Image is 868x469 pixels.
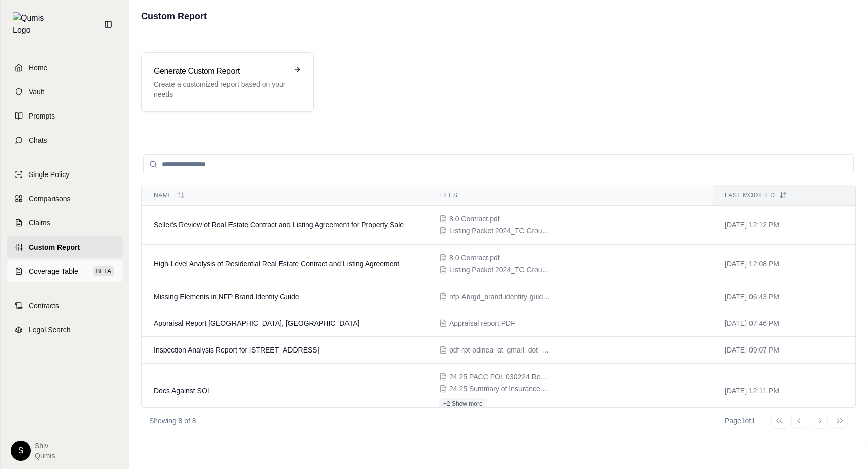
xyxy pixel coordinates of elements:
span: Vault [29,87,44,97]
h1: Custom Report [141,9,207,23]
a: Contracts [7,295,123,317]
span: 8.0 Contract.pdf [449,214,500,224]
td: [DATE] 06:43 PM [713,283,855,310]
button: +2 Show more [439,398,487,410]
a: Custom Report [7,236,123,258]
a: Claims [7,212,123,234]
span: Prompts [29,111,55,121]
th: Files [427,185,713,206]
td: [DATE] 07:46 PM [713,310,855,337]
span: Coverage Table [29,266,78,276]
span: Legal Search [29,325,71,335]
span: High-Level Analysis of Residential Real Estate Contract and Listing Agreement [154,260,399,268]
span: BETA [93,266,114,276]
a: Coverage TableBETA [7,260,123,282]
span: Comparisons [29,194,70,204]
span: Home [29,63,47,73]
span: 24 25 PACC POL 030224 Renewal Policy.pdf [449,372,550,382]
td: [DATE] 12:11 PM [713,364,855,419]
span: Listing Packet 2024_TC Group.pdf [449,226,550,236]
span: 24 25 Summary of Insurance.docx [449,384,550,394]
span: Single Policy [29,169,69,180]
span: Appraisal Report Northbrook, IL [154,319,359,327]
span: 8.0 Contract.pdf [449,253,500,263]
span: Qumis [35,451,55,461]
a: Legal Search [7,319,123,341]
span: Missing Elements in NFP Brand Identity Guide [154,292,299,301]
a: Single Policy [7,163,123,186]
span: Listing Packet 2024_TC Group.pdf [449,265,550,275]
span: Docs Against SOI [154,387,209,395]
span: Custom Report [29,242,80,252]
a: Chats [7,129,123,151]
span: Appraisal report.PDF [449,318,515,328]
td: [DATE] 12:08 PM [713,245,855,283]
td: [DATE] 12:12 PM [713,206,855,245]
button: Collapse sidebar [100,16,117,32]
p: Create a customized report based on your needs [154,79,287,99]
h3: Generate Custom Report [154,65,287,77]
span: Seller's Review of Real Estate Contract and Listing Agreement for Property Sale [154,221,404,229]
span: nfp-Abrgd_brand-identity-guide_Aon_2025 (2).pdf [449,291,550,302]
span: Contracts [29,301,59,311]
div: Name [154,191,415,199]
a: Home [7,56,123,79]
span: Chats [29,135,47,145]
a: Comparisons [7,188,123,210]
span: pdf-rpt-pdinea_at_gmail_dot_com-2025-5-27-16-22-12.pdf [449,345,550,355]
span: Inspection Analysis Report for 1726 Fieldwood Drive [154,346,319,354]
a: Vault [7,81,123,103]
div: Page 1 of 1 [725,416,755,426]
a: Prompts [7,105,123,127]
p: Showing 8 of 8 [149,416,196,426]
span: Shiv [35,441,55,451]
div: S [11,441,31,461]
img: Qumis Logo [13,12,50,36]
div: Last modified [725,191,843,199]
td: [DATE] 09:07 PM [713,337,855,364]
span: Claims [29,218,50,228]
